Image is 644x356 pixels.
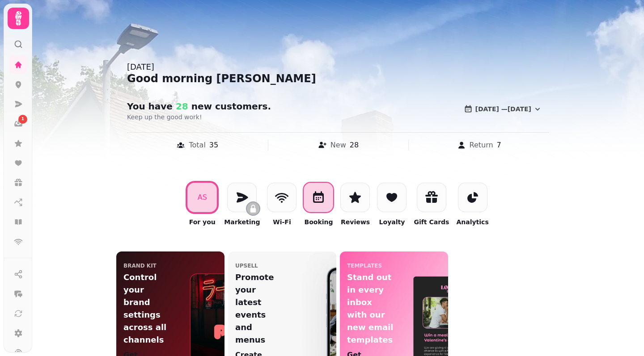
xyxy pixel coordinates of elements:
button: [DATE] —[DATE] [457,100,549,118]
span: 1 [21,116,24,122]
p: Stand out in every inbox with our new email templates [347,271,394,346]
p: Booking [304,218,333,226]
p: upsell [235,262,258,269]
p: Gift Cards [414,218,449,226]
p: Brand Kit [123,262,157,269]
p: Promote your latest events and menus [235,271,282,346]
div: Good morning [PERSON_NAME] [127,71,549,86]
p: Loyalty [379,218,405,226]
p: templates [347,262,382,269]
h2: You have new customer s . [127,100,299,113]
p: Reviews [341,218,370,226]
p: For you [189,218,216,226]
div: A S [198,192,207,203]
p: Keep up the good work! [127,113,356,121]
p: Analytics [456,218,488,226]
div: [DATE] [127,61,549,73]
p: Wi-Fi [273,218,291,226]
span: 28 [173,101,188,112]
span: [DATE] — [DATE] [475,106,531,112]
p: Marketing [224,218,260,226]
a: 1 [9,115,27,133]
p: Control your brand settings across all channels [123,271,170,346]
